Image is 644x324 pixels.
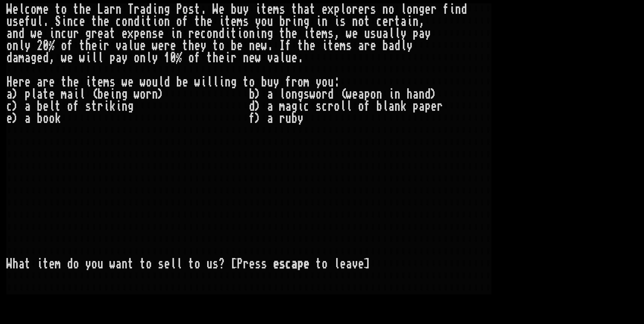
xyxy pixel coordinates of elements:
div: e [249,52,255,64]
div: . [43,15,49,28]
div: e [67,52,73,64]
div: l [279,52,285,64]
div: y [25,40,31,52]
div: n [297,15,303,28]
div: i [152,3,158,15]
div: y [243,3,249,15]
div: t [109,28,116,40]
div: y [407,40,413,52]
div: h [79,3,85,15]
div: g [85,28,91,40]
div: s [188,3,194,15]
div: w [255,52,261,64]
div: r [231,52,237,64]
div: b [176,76,182,88]
div: l [400,3,407,15]
div: y [152,52,158,64]
div: n [352,15,358,28]
div: i [322,40,328,52]
div: t [279,28,285,40]
div: h [303,40,310,52]
div: r [73,28,79,40]
div: u [267,15,273,28]
div: w [61,52,67,64]
div: a [25,52,31,64]
div: a [103,28,109,40]
div: x [328,3,334,15]
div: e [128,76,134,88]
div: l [37,15,43,28]
div: s [370,3,376,15]
div: r [352,3,358,15]
div: o [61,3,67,15]
div: e [231,15,237,28]
div: n [322,15,328,28]
div: r [19,76,25,88]
div: e [352,28,358,40]
div: i [303,28,310,40]
div: t [91,76,97,88]
div: l [19,3,25,15]
div: e [219,52,225,64]
div: s [340,15,346,28]
div: e [358,3,364,15]
div: e [322,3,328,15]
div: i [140,15,146,28]
div: r [285,15,291,28]
div: l [394,28,400,40]
div: o [6,40,12,52]
div: c [61,28,67,40]
div: v [267,52,273,64]
div: r [109,3,116,15]
div: y [200,40,206,52]
div: m [273,3,279,15]
div: w [79,52,85,64]
div: d [461,3,467,15]
div: u [376,28,382,40]
div: H [6,76,12,88]
div: e [12,3,19,15]
div: o [388,3,394,15]
div: , [334,28,340,40]
div: f [443,3,449,15]
div: r [388,15,394,28]
div: u [134,40,140,52]
div: i [334,15,340,28]
div: n [128,15,134,28]
div: p [334,3,340,15]
div: e [140,28,146,40]
div: s [109,76,116,88]
div: l [146,52,152,64]
div: e [103,15,109,28]
div: o [31,3,37,15]
div: i [255,28,261,40]
div: i [449,3,455,15]
div: 0 [43,40,49,52]
div: o [122,15,128,28]
div: T [128,3,134,15]
div: a [122,40,128,52]
div: u [285,52,291,64]
div: w [261,40,267,52]
div: % [176,52,182,64]
div: s [243,15,249,28]
div: e [19,15,25,28]
div: w [122,76,128,88]
div: r [43,76,49,88]
div: o [243,28,249,40]
div: o [188,52,194,64]
div: I [279,40,285,52]
div: n [413,3,419,15]
div: W [213,3,219,15]
div: e [425,3,431,15]
div: e [97,28,103,40]
div: l [97,52,103,64]
div: v [116,40,122,52]
div: i [97,40,103,52]
div: h [285,28,291,40]
div: u [237,3,243,15]
div: l [128,40,134,52]
div: g [164,3,170,15]
div: u [364,28,370,40]
div: m [19,52,25,64]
